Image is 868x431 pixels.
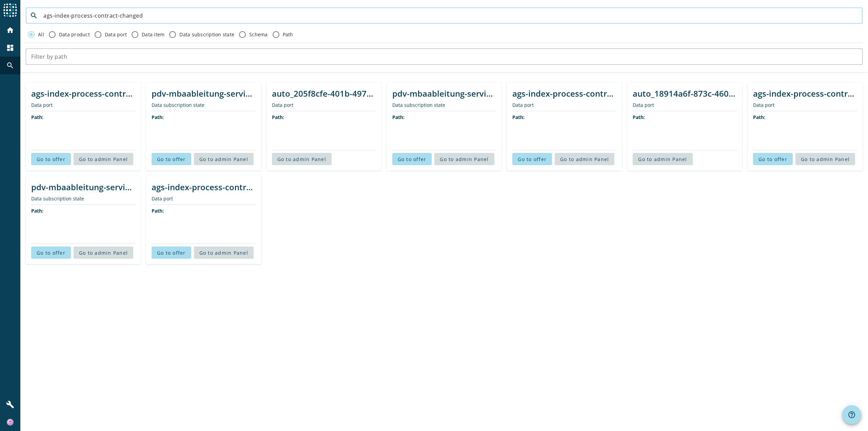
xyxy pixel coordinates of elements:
input: Filter by path [31,53,857,61]
div: Data subscription state [392,102,496,108]
mat-icon: search [26,12,42,20]
img: spoud-logo.svg [3,3,17,17]
div: ags-index-process-contract-changed-prod [152,181,256,193]
div: ags-index-process-contract-changed-preprod [31,88,135,99]
button: Go to offer [31,247,71,259]
span: Path: [753,114,765,120]
button: Go to offer [392,153,432,165]
div: Data port [753,102,857,108]
button: Go to offer [31,153,71,165]
button: Go to admin Panel [194,247,254,259]
div: Data port [512,102,616,108]
button: Go to admin Panel [795,153,855,165]
div: auto_205f8cfe-401b-4971-89c7-947a443e35fc [272,88,376,99]
label: Schema [248,31,268,38]
span: Go to offer [157,250,186,256]
mat-icon: home [6,26,14,34]
span: Go to admin Panel [199,156,248,162]
label: Data product [58,31,90,38]
span: Go to admin Panel [199,250,248,256]
button: Go to offer [152,247,191,259]
span: Path: [31,114,43,120]
div: ags-index-process-contract-changed-performance [753,88,857,99]
span: Path: [272,114,284,120]
span: Go to admin Panel [440,156,489,162]
button: Go to admin Panel [272,153,332,165]
div: auto_18914a6f-873c-4603-b562-67f49f94d4c7 [633,88,737,99]
button: Go to admin Panel [74,153,133,165]
div: ags-index-process-contract-changed-test [512,88,616,99]
button: Go to admin Panel [74,247,133,259]
div: Data subscription state [31,195,135,202]
div: Data port [272,102,376,108]
label: All [37,31,44,38]
span: Go to admin Panel [638,156,687,162]
button: Go to admin Panel [555,153,614,165]
label: Data port [103,31,127,38]
span: Go to admin Panel [79,156,128,162]
label: Data item [140,31,164,38]
mat-icon: build [6,400,14,409]
button: Go to admin Panel [434,153,494,165]
img: 1aedf5267d6383f48618b37634f56a0d [7,419,14,426]
span: Go to offer [398,156,427,162]
div: pdv-mbaableitung-service-preprod [392,88,496,99]
span: Go to offer [157,156,186,162]
span: Go to admin Panel [277,156,326,162]
label: Path [281,31,293,38]
button: Go to offer [512,153,552,165]
input: Search by keyword [43,12,857,20]
div: Data subscription state [152,102,256,108]
span: Go to offer [37,156,65,162]
span: Path: [152,208,164,214]
mat-icon: search [6,61,14,70]
span: Go to offer [37,250,65,256]
span: Go to offer [518,156,547,162]
button: Go to offer [152,153,191,165]
mat-icon: dashboard [6,44,14,52]
span: Go to admin Panel [79,250,128,256]
span: Path: [152,114,164,120]
div: Data port [152,195,256,202]
span: Go to admin Panel [801,156,850,162]
span: Path: [392,114,405,120]
span: Path: [633,114,645,120]
div: pdv-mbaableitung-service-prod [152,88,256,99]
label: Data subscription state [178,31,234,38]
span: Go to offer [758,156,787,162]
div: Data port [633,102,737,108]
mat-icon: help_outline [848,411,856,419]
button: Go to admin Panel [194,153,254,165]
div: Data port [31,102,135,108]
div: pdv-mbaableitung-service-test [31,181,135,193]
span: Go to admin Panel [560,156,609,162]
button: Go to offer [753,153,793,165]
span: Path: [31,208,43,214]
button: Go to admin Panel [633,153,692,165]
span: Path: [512,114,525,120]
